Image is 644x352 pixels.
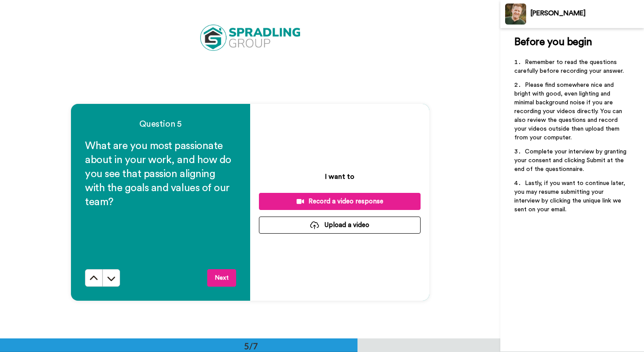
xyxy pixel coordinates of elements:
[531,9,644,18] div: [PERSON_NAME]
[207,269,236,287] button: Next
[514,180,627,213] span: Lastly, if you want to continue later, you may resume submitting your interview by clicking the u...
[325,171,354,182] p: I want to
[259,193,421,210] button: Record a video response
[259,217,421,234] button: Upload a video
[514,82,624,141] span: Please find somewhere nice and bright with good, even lighting and minimal background noise if yo...
[514,37,592,47] span: Before you begin
[85,141,234,207] span: What are you most passionate about in your work, and how do you see that passion aligning with th...
[514,149,628,172] span: Complete your interview by granting your consent and clicking Submit at the end of the questionna...
[230,340,272,352] div: 5/7
[514,59,624,74] span: Remember to read the questions carefully before recording your answer.
[85,118,236,130] h4: Question 5
[266,197,414,206] div: Record a video response
[505,4,526,25] img: Profile Image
